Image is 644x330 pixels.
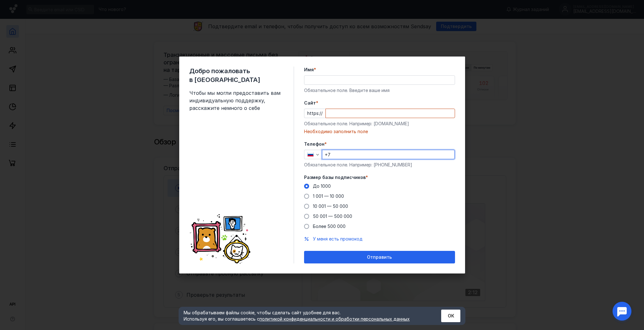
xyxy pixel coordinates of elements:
button: Отправить [304,251,455,263]
span: Имя [304,67,314,73]
div: Мы обрабатываем файлы cookie, чтобы сделать сайт удобнее для вас. Используя его, вы соглашаетесь c [184,310,426,322]
span: 1 001 — 10 000 [313,193,344,199]
div: Обязательное поле. Например: [DOMAIN_NAME] [304,121,455,127]
span: Чтобы мы могли предоставить вам индивидуальную поддержку, расскажите немного о себе [189,89,284,112]
div: Обязательное поле. Введите ваше имя [304,87,455,94]
span: Cайт [304,100,316,106]
span: Более 500 000 [313,224,346,229]
span: До 1000 [313,183,331,189]
span: Отправить [367,255,392,260]
span: У меня есть промокод [313,236,363,241]
div: Обязательное поле. Например: [PHONE_NUMBER] [304,162,455,168]
button: ОК [441,310,460,322]
span: 50 001 — 500 000 [313,214,352,219]
div: Необходимо заполнить поле [304,128,455,135]
button: У меня есть промокод [313,236,363,242]
span: Телефон [304,141,325,147]
span: Размер базы подписчиков [304,174,366,181]
span: Добро пожаловать в [GEOGRAPHIC_DATA] [189,67,284,84]
span: 10 001 — 50 000 [313,203,348,209]
a: политикой конфиденциальности и обработки персональных данных [259,316,410,322]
